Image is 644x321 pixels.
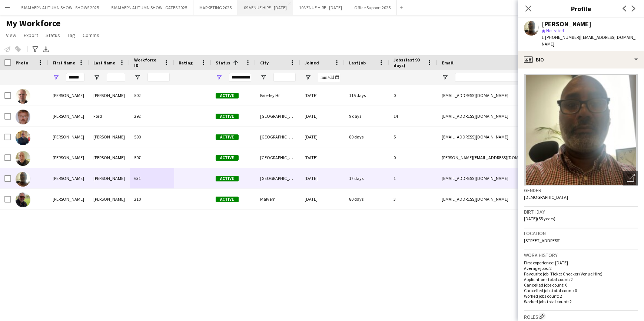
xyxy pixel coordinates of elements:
div: 210 [130,189,174,209]
div: 14 [389,106,437,126]
span: Email [442,60,454,66]
h3: Birthday [524,208,638,215]
input: City Filter Input [273,73,296,82]
img: Andrew Ford [16,110,30,124]
img: Andrew Smith [16,151,30,166]
div: [DATE] [300,127,345,147]
div: [PERSON_NAME] [89,127,130,147]
div: 17 days [345,168,389,188]
div: [DATE] [300,85,345,106]
span: | [EMAIL_ADDRESS][DOMAIN_NAME] [542,34,635,47]
div: 0 [389,85,437,106]
div: [PERSON_NAME] [48,189,89,209]
div: Malvern [256,189,300,209]
span: Tag [67,32,75,39]
span: Active [216,134,239,140]
span: Workforce ID [134,57,161,68]
div: [EMAIL_ADDRESS][DOMAIN_NAME] [437,85,585,106]
div: [GEOGRAPHIC_DATA] [256,127,300,147]
button: Office Support 2025 [348,0,397,15]
a: View [3,30,19,40]
div: [DATE] [300,106,345,126]
span: Active [216,93,239,98]
button: Open Filter Menu [442,74,448,81]
div: 115 days [345,85,389,106]
p: Favourite job: Ticket Checker (Venue Hire) [524,271,638,277]
div: Brierley Hill [256,85,300,106]
div: Ford [89,106,130,126]
p: Cancelled jobs total count: 0 [524,288,638,293]
button: Open Filter Menu [260,74,267,81]
span: [DEMOGRAPHIC_DATA] [524,194,568,200]
input: Last Name Filter Input [107,73,125,82]
span: [DATE] (55 years) [524,216,555,221]
div: [EMAIL_ADDRESS][DOMAIN_NAME] [437,189,585,209]
div: 0 [389,147,437,168]
button: 10 VENUE HIRE - [DATE] [293,0,348,15]
div: 507 [130,147,174,168]
p: Worked jobs count: 2 [524,293,638,299]
p: First experience: [DATE] [524,260,638,265]
button: 5 MALVERN AUTUMN SHOW - GATES 2025 [105,0,193,15]
span: Active [216,114,239,119]
span: t. [PHONE_NUMBER] [542,34,580,40]
a: Comms [80,30,102,40]
span: Status [216,60,230,66]
button: Open Filter Menu [305,74,311,81]
span: Last Name [93,60,115,66]
a: Export [21,30,41,40]
div: [PERSON_NAME] [89,85,130,106]
div: [PERSON_NAME] [89,147,130,168]
div: [EMAIL_ADDRESS][DOMAIN_NAME] [437,127,585,147]
span: Active [216,155,239,161]
div: [PERSON_NAME] [48,168,89,188]
span: Joined [305,60,319,66]
span: Last job [349,60,366,66]
span: Active [216,197,239,202]
div: 80 days [345,189,389,209]
span: City [260,60,269,66]
img: Crew avatar or photo [524,74,638,185]
img: Andrew Bannister [16,89,30,104]
span: First Name [53,60,75,66]
div: 80 days [345,127,389,147]
div: 502 [130,85,174,106]
input: Joined Filter Input [318,73,340,82]
span: View [6,32,16,39]
div: 292 [130,106,174,126]
input: Email Filter Input [455,73,581,82]
span: Comms [83,32,99,39]
div: 3 [389,189,437,209]
button: Open Filter Menu [216,74,222,81]
button: Open Filter Menu [134,74,141,81]
div: Open photos pop-in [623,171,638,185]
a: Tag [64,30,78,40]
div: [PERSON_NAME] [89,168,130,188]
button: Open Filter Menu [93,74,100,81]
input: First Name Filter Input [66,73,84,82]
div: Bio [518,51,644,68]
div: [PERSON_NAME] [48,85,89,106]
h3: Work history [524,252,638,258]
div: [PERSON_NAME] [48,106,89,126]
div: [GEOGRAPHIC_DATA] [256,106,300,126]
app-action-btn: Export XLSX [42,45,50,54]
div: [PERSON_NAME][EMAIL_ADDRESS][DOMAIN_NAME] [437,147,585,168]
div: [PERSON_NAME] [89,189,130,209]
h3: Profile [518,4,644,13]
div: [EMAIL_ADDRESS][DOMAIN_NAME] [437,168,585,188]
span: [STREET_ADDRESS] [524,238,561,243]
h3: Roles [524,312,638,320]
h3: Location [524,230,638,237]
p: Applications total count: 2 [524,277,638,282]
div: [DATE] [300,189,345,209]
div: 631 [130,168,174,188]
span: Status [46,32,60,39]
div: [PERSON_NAME] [542,21,591,27]
div: [DATE] [300,147,345,168]
div: [GEOGRAPHIC_DATA] [256,168,300,188]
img: Andrew Smith [16,172,30,187]
div: 5 [389,127,437,147]
img: Andrew Walker [16,193,30,207]
span: Active [216,176,239,181]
